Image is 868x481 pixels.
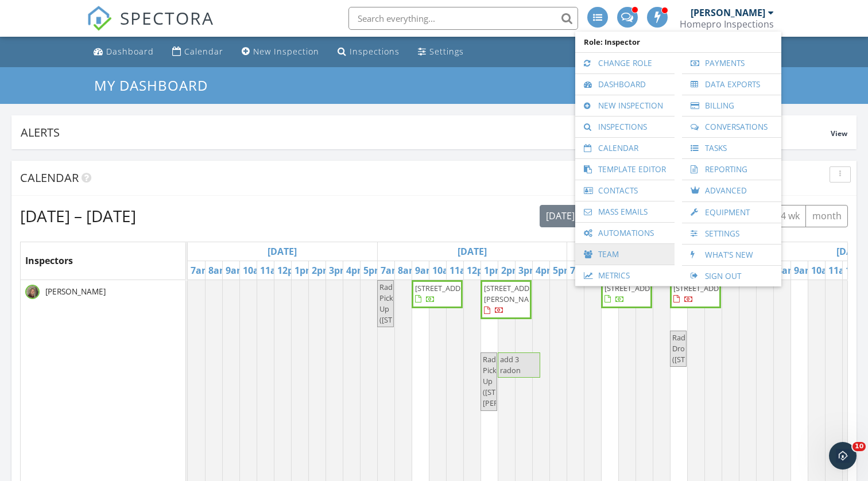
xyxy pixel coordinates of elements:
[680,18,774,30] div: Homepro Inspections
[415,283,479,293] span: [STREET_ADDRESS]
[567,261,593,280] a: 7am
[20,204,136,227] h2: [DATE] – [DATE]
[831,129,847,138] span: View
[361,261,386,280] a: 5pm
[688,180,776,201] a: Advanced
[168,41,228,63] a: Calendar
[500,354,521,375] span: add 3 radon
[120,6,214,30] span: SPECTORA
[94,76,218,95] a: My Dashboard
[274,261,305,280] a: 12pm
[604,283,669,293] span: [STREET_ADDRESS]
[257,261,288,280] a: 11am
[581,117,669,137] a: Inspections
[87,6,112,31] img: The Best Home Inspection Software - Spectora
[484,283,548,304] span: [STREET_ADDRESS][PERSON_NAME]
[688,266,776,286] a: Sign Out
[829,442,857,470] iframe: Intercom live chat
[516,261,541,280] a: 3pm
[240,261,271,280] a: 10am
[292,261,317,280] a: 1pm
[581,223,669,243] a: Automations
[378,261,404,280] a: 7am
[464,261,495,280] a: 12pm
[581,32,776,52] span: Role: Inspector
[348,7,578,30] input: Search everything...
[688,138,776,158] a: Tasks
[429,261,460,280] a: 10am
[223,261,249,280] a: 9am
[455,242,490,261] a: Go to September 29, 2025
[413,41,468,63] a: Settings
[852,442,866,451] span: 10
[395,261,421,280] a: 8am
[791,261,817,280] a: 9am
[688,202,776,223] a: Equipment
[326,261,352,280] a: 3pm
[688,245,776,265] a: What's New
[774,205,806,227] button: 4 wk
[581,53,669,73] a: Change Role
[581,265,669,286] a: Metrics
[43,286,108,297] span: [PERSON_NAME]
[672,332,741,364] span: Radon Drop ([STREET_ADDRESS])
[581,159,669,180] a: Template Editor
[429,46,464,57] div: Settings
[188,261,214,280] a: 7am
[87,15,214,40] a: SPECTORA
[481,261,507,280] a: 1pm
[237,41,324,63] a: New Inspection
[447,261,478,280] a: 11am
[309,261,335,280] a: 2pm
[688,117,776,137] a: Conversations
[253,46,319,57] div: New Inspection
[483,354,549,409] span: Radon Pick Up ([STREET_ADDRESS][PERSON_NAME])
[412,261,438,280] a: 9am
[25,285,40,299] img: img_1802.jpeg
[184,46,223,57] div: Calendar
[343,261,369,280] a: 4pm
[691,7,765,18] div: [PERSON_NAME]
[533,261,559,280] a: 4pm
[25,254,73,267] span: Inspectors
[581,138,669,158] a: Calendar
[581,244,669,265] a: Team
[826,261,857,280] a: 11am
[688,159,776,180] a: Reporting
[688,95,776,116] a: Billing
[106,46,154,57] div: Dashboard
[550,261,576,280] a: 5pm
[265,242,300,261] a: Go to September 28, 2025
[673,283,738,293] span: [STREET_ADDRESS]
[21,125,831,140] div: Alerts
[498,261,524,280] a: 2pm
[20,170,79,185] span: Calendar
[774,261,800,280] a: 8am
[805,205,848,227] button: month
[688,74,776,95] a: Data Exports
[808,261,839,280] a: 10am
[581,95,669,116] a: New Inspection
[581,74,669,95] a: Dashboard
[688,53,776,73] a: Payments
[333,41,404,63] a: Inspections
[206,261,231,280] a: 8am
[89,41,158,63] a: Dashboard
[379,282,448,325] span: Radon Pick Up ([STREET_ADDRESS])
[350,46,400,57] div: Inspections
[581,201,669,222] a: Mass Emails
[688,223,776,244] a: Settings
[540,205,582,227] button: [DATE]
[581,180,669,201] a: Contacts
